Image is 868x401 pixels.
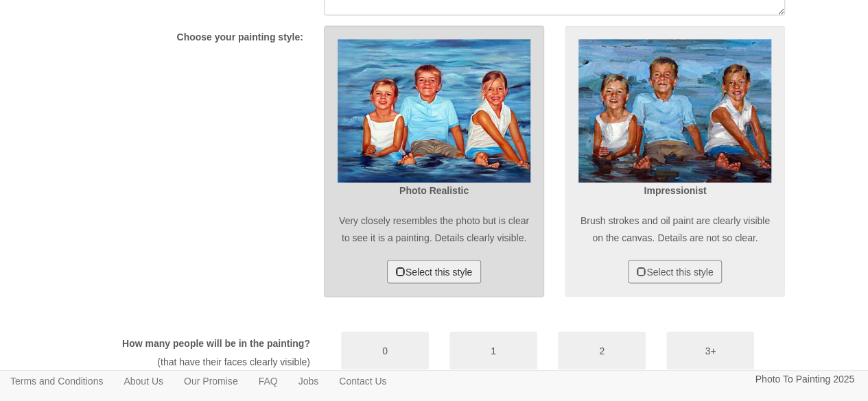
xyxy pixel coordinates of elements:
button: 3+ [666,331,754,369]
p: Impressionist [578,182,771,199]
a: Contact Us [329,371,397,391]
p: (that have their faces clearly visible) [104,353,310,370]
a: Our Promise [174,371,248,391]
button: 2 [558,331,646,369]
p: Photo Realistic [338,182,530,199]
a: About Us [113,371,174,391]
label: Choose your painting style: [176,30,303,44]
p: Photo To Painting 2025 [755,371,854,388]
button: 0 [341,331,429,369]
img: Realism [338,39,530,182]
button: Select this style [628,260,722,283]
img: Impressionist [578,39,771,182]
a: FAQ [248,371,288,391]
button: 1 [449,331,537,369]
p: Very closely resembles the photo but is clear to see it is a painting. Details clearly visible. [338,212,530,246]
p: Brush strokes and oil paint are clearly visible on the canvas. Details are not so clear. [578,212,771,246]
label: How many people will be in the painting? [122,336,310,350]
a: Jobs [288,371,329,391]
button: Select this style [387,260,481,283]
